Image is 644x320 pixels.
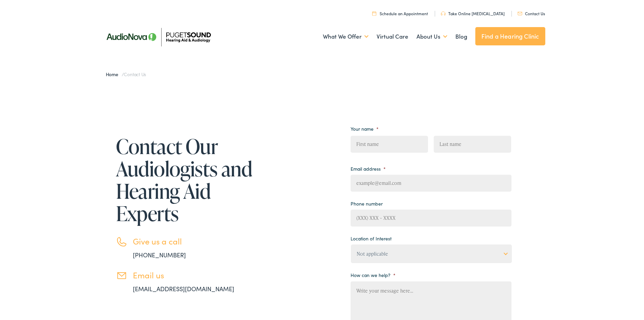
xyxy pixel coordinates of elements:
label: Your name [351,126,379,132]
a: Take Online [MEDICAL_DATA] [441,10,505,16]
a: About Us [416,24,447,49]
a: Find a Hearing Clinic [475,27,545,45]
input: First name [351,136,428,153]
img: utility icon [441,12,446,16]
input: Last name [434,136,511,153]
img: utility icon [518,12,522,15]
img: utility icon [372,11,376,16]
a: Virtual Care [377,24,408,49]
a: [PHONE_NUMBER] [133,251,186,259]
span: / [106,71,146,78]
h1: Contact Our Audiologists and Hearing Aid Experts [116,135,255,225]
h3: Email us [133,270,255,280]
input: (XXX) XXX - XXXX [351,210,511,227]
a: Blog [455,24,467,49]
a: [EMAIL_ADDRESS][DOMAIN_NAME] [133,284,234,293]
h3: Give us a call [133,236,255,246]
a: Contact Us [518,10,545,16]
span: Contact Us [124,71,146,78]
a: What We Offer [323,24,368,49]
label: Phone number [351,200,383,207]
input: example@email.com [351,175,511,192]
a: Schedule an Appointment [372,10,428,16]
label: How can we help? [351,272,396,278]
a: Home [106,71,122,78]
label: Location of Interest [351,235,391,241]
label: Email address [351,166,386,172]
